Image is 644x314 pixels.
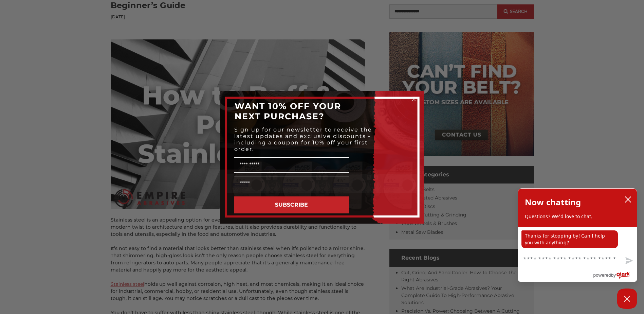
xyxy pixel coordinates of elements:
button: Send message [620,253,637,269]
button: close chatbox [623,194,633,205]
h2: Now chatting [525,195,581,209]
button: Close Chatbox [617,289,637,309]
a: Powered by Olark [593,269,637,282]
span: Sign up for our newsletter to receive the latest updates and exclusive discounts - including a co... [234,126,372,152]
button: Close dialog [410,96,417,103]
p: Questions? We'd love to chat. [525,213,630,220]
span: WANT 10% OFF YOUR NEXT PURCHASE? [235,101,341,121]
div: chat [518,227,637,251]
input: Email [234,176,349,191]
span: powered [593,271,611,279]
div: olark chatbox [518,188,637,282]
p: Thanks for stopping by! Can I help you with anything? [521,230,618,248]
button: SUBSCRIBE [234,196,349,213]
span: by [611,271,616,279]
